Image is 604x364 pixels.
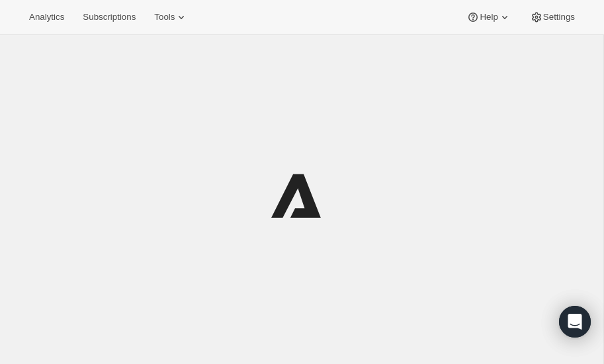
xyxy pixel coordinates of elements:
[21,8,72,26] button: Analytics
[146,8,196,26] button: Tools
[75,8,144,26] button: Subscriptions
[29,12,64,22] span: Analytics
[480,12,497,22] span: Help
[559,306,591,338] div: Open Intercom Messenger
[522,8,583,26] button: Settings
[154,12,175,22] span: Tools
[543,12,575,22] span: Settings
[83,12,136,22] span: Subscriptions
[458,8,519,26] button: Help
